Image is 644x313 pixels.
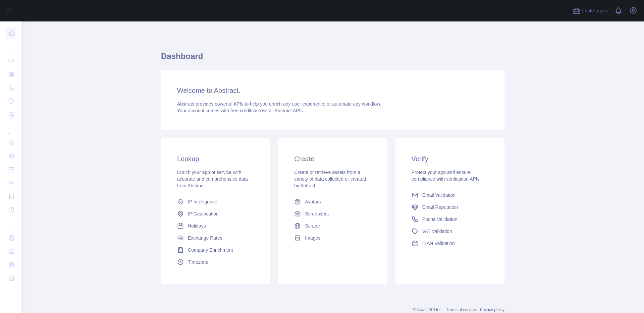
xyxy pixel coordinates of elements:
h1: Dashboard [161,51,504,67]
a: Holidays [174,220,257,232]
span: Holidays [188,223,206,229]
h3: Create [294,154,371,164]
span: Invite users [582,7,608,15]
a: Timezone [174,256,257,268]
a: Exchange Rates [174,232,257,244]
a: Email Reputation [409,201,491,213]
span: IBAN Validation [422,240,455,247]
span: free credits [230,108,254,113]
a: Company Enrichment [174,244,257,256]
span: Email Reputation [422,204,458,210]
a: Screenshot [291,208,374,220]
a: Abstract API Inc. [413,307,443,312]
span: Enrich your app or service with accurate and comprehensive data from Abstract [177,170,248,188]
h3: Verify [412,154,488,164]
span: Create or retrieve assets from a variety of data collected or created by Abtract [294,170,366,188]
span: Exchange Rates [188,235,222,241]
div: ... [5,122,16,135]
a: Terms of service [446,307,476,312]
span: Protect your app and ensure compliance with verification APIs [412,170,480,182]
a: Scrape [291,220,374,232]
a: Email Validation [409,189,491,201]
span: Screenshot [305,210,329,217]
span: IP Geolocation [188,210,219,217]
span: Company Enrichment [188,247,233,253]
a: VAT Validation [409,225,491,237]
span: Your account comes with across all Abstract APIs. [177,108,304,113]
span: Timezone [188,259,208,265]
a: IP Geolocation [174,208,257,220]
div: ... [5,40,16,54]
a: Phone Validation [409,213,491,225]
div: ... [5,217,16,231]
h3: Welcome to Abstract. [177,86,488,95]
span: Phone Validation [422,216,458,223]
a: Avatars [291,196,374,208]
span: Abstract provides powerful APIs to help you enrich any user experience or automate any workflow. [177,101,381,107]
span: Avatars [305,198,321,205]
a: Privacy policy [480,307,504,312]
span: IP Intelligence [188,198,217,205]
span: VAT Validation [422,228,452,235]
a: IP Intelligence [174,196,257,208]
a: Images [291,232,374,244]
span: Images [305,235,320,241]
button: Invite users [571,5,609,16]
a: IBAN Validation [409,237,491,249]
span: Scrape [305,223,320,229]
h3: Lookup [177,154,254,164]
span: Email Validation [422,192,455,198]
